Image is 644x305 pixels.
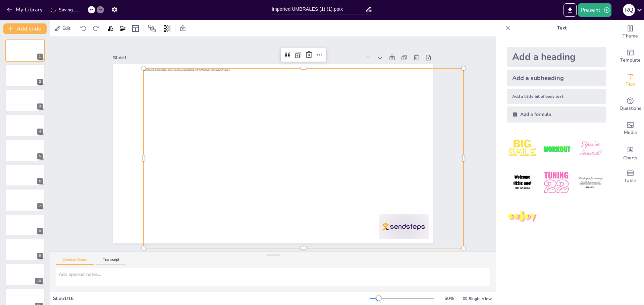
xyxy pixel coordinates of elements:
div: 3 [37,103,43,109]
div: Change the overall theme [617,20,644,44]
div: 7 [37,203,43,209]
div: 1 [37,54,43,60]
div: 10 [35,278,43,284]
button: Present [578,3,611,17]
button: Add slide [3,23,47,34]
div: Add a little bit of body text [507,89,606,104]
span: Text [626,81,635,88]
div: 8 [37,228,43,234]
div: 2 [5,64,45,86]
button: Transcript [96,257,126,265]
div: Add ready made slides [617,44,644,68]
div: Add a formula [507,106,606,123]
div: Get real-time input from your audience [617,92,644,117]
input: Insert title [272,4,365,14]
div: 50 % [441,295,457,302]
div: 7 [5,189,45,211]
img: 7.jpeg [507,201,538,232]
div: 4 [5,114,45,136]
div: 10 [5,263,45,286]
div: Slide 1 [122,38,370,70]
img: 4.jpeg [507,167,538,198]
div: 3 [5,89,45,111]
img: 5.jpeg [541,167,572,198]
div: Saving...... [51,7,79,13]
span: Edit [61,25,72,31]
div: 6 [5,164,45,186]
div: 4 [37,129,43,135]
div: Add a table [617,165,644,189]
div: Slide 1 / 16 [53,295,370,302]
div: Add charts and graphs [617,141,644,165]
div: 8 [5,214,45,236]
div: 5 [5,139,45,161]
div: Add a subheading [507,70,606,86]
div: 2 [37,79,43,85]
div: Layout [130,23,141,34]
span: Position [148,24,156,32]
span: Table [624,177,636,184]
span: Charts [623,154,637,162]
img: 2.jpeg [541,133,572,164]
img: 6.jpeg [575,167,606,198]
div: Add text boxes [617,68,644,92]
div: 6 [37,178,43,184]
div: 1 [5,40,45,62]
div: Add a heading [507,47,606,67]
div: R Q [623,4,635,16]
button: Speaker Notes [56,257,94,265]
img: 1.jpeg [507,133,538,164]
div: 9 [5,239,45,261]
span: Template [620,57,641,64]
div: 9 [37,253,43,259]
span: Questions [620,105,641,112]
span: Single View [469,296,492,301]
div: Add images, graphics, shapes or video [617,117,644,141]
span: Media [624,129,637,136]
span: Theme [623,32,638,40]
button: My Library [5,4,46,15]
p: Text [514,20,610,36]
button: R Q [623,3,635,17]
img: 3.jpeg [575,133,606,164]
div: 5 [37,153,43,159]
button: Export to PowerPoint [563,3,577,17]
